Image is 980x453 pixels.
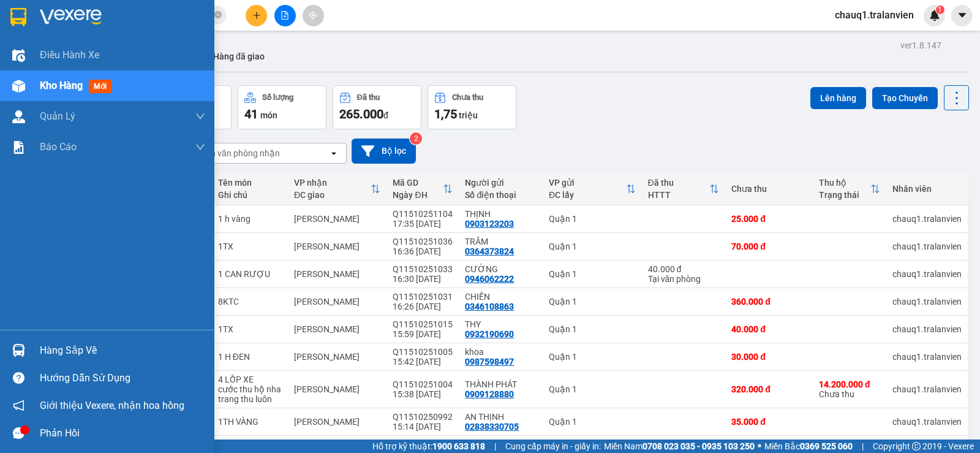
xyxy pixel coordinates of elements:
div: Tên món [218,178,282,188]
div: Quận 1 [549,352,636,362]
sup: 2 [410,132,422,145]
div: ĐC giao [294,190,371,200]
button: Đã thu265.000đ [333,85,421,129]
div: cước thu hộ nha trang thu luôn [218,384,282,404]
div: HOA [465,440,537,449]
div: 1 H ĐEN [218,352,282,362]
div: [PERSON_NAME] [294,269,381,279]
div: 0932190690 [465,329,514,339]
div: Chọn văn phòng nhận [195,147,280,159]
div: 16:30 [DATE] [393,274,453,284]
span: Quản Lý [40,108,75,124]
div: Tại văn phòng [648,274,720,284]
div: chauq1.tralanvien [892,297,962,306]
div: 1TX [218,242,282,251]
div: [PERSON_NAME] [294,214,381,224]
span: plus [252,11,261,20]
th: Toggle SortBy [543,173,642,205]
span: caret-down [957,10,968,21]
button: aim [303,5,324,26]
div: Hướng dẫn sử dụng [40,369,205,387]
div: 40.000 đ [731,324,807,334]
div: Q11510251004 [393,379,453,389]
button: Số lượng41món [238,85,326,129]
button: Tạo Chuyến [872,87,938,109]
span: mới [89,80,111,93]
img: logo.jpg [133,15,162,45]
th: Toggle SortBy [288,173,387,205]
div: VP nhận [294,178,371,188]
div: 17:35 [DATE] [393,219,453,229]
span: triệu [459,110,478,120]
div: ĐC lấy [549,190,626,200]
img: solution-icon [12,141,25,154]
span: 41 [244,107,258,121]
div: Quận 1 [549,269,636,279]
b: Trà Lan Viên [15,79,45,137]
span: Kho hàng [40,80,83,91]
div: Nhân viên [892,184,962,194]
div: Chưa thu [452,93,483,102]
div: Đã thu [357,93,380,102]
div: 25.000 đ [731,214,807,224]
div: khoa [465,347,537,357]
strong: 0708 023 035 - 0935 103 250 [643,441,755,451]
span: aim [309,11,317,20]
div: Quận 1 [549,384,636,394]
div: Quận 1 [549,324,636,334]
div: Người gửi [465,178,537,188]
div: 16:36 [DATE] [393,246,453,256]
div: [PERSON_NAME] [294,242,381,251]
button: Hàng đã giao [203,42,274,71]
b: Trà Lan Viên - Gửi khách hàng [75,18,121,139]
button: Bộ lọc [352,139,416,164]
button: plus [246,5,267,26]
div: Thu hộ [819,178,870,188]
div: 35.000 đ [731,417,807,427]
div: chauq1.tralanvien [892,324,962,334]
div: chauq1.tralanvien [892,214,962,224]
div: 1 h vàng [218,214,282,224]
div: Hàng sắp về [40,341,205,360]
div: Quận 1 [549,297,636,306]
span: đ [383,110,388,120]
div: chauq1.tralanvien [892,384,962,394]
li: (c) 2017 [103,58,168,74]
span: 265.000 [339,107,383,121]
img: warehouse-icon [12,80,25,93]
div: 40.000 đ [648,264,720,274]
div: [PERSON_NAME] [294,324,381,334]
div: Mã GD [393,178,443,188]
div: TRÂM [465,237,537,246]
span: close-circle [214,11,222,18]
div: AN THỊNH [465,412,537,422]
div: 0946062222 [465,274,514,284]
button: Chưa thu1,75 triệu [428,85,516,129]
span: notification [13,400,24,411]
div: Phản hồi [40,424,205,443]
strong: 1900 633 818 [432,441,485,451]
span: 1 [938,6,942,14]
div: 70.000 đ [731,242,807,251]
img: warehouse-icon [12,344,25,357]
div: chauq1.tralanvien [892,417,962,427]
div: Quận 1 [549,242,636,251]
div: Quận 1 [549,417,636,427]
b: [DOMAIN_NAME] [103,47,168,56]
span: Miền Bắc [764,440,853,453]
div: [PERSON_NAME] [294,417,381,427]
span: Cung cấp máy in - giấy in: [505,440,601,453]
div: Số điện thoại [465,190,537,200]
span: down [195,142,205,152]
div: VP gửi [549,178,626,188]
div: chauq1.tralanvien [892,242,962,251]
div: Q11510251031 [393,292,453,302]
span: copyright [912,442,921,451]
div: Trạng thái [819,190,870,200]
div: Q11510250992 [393,412,453,422]
div: Q11510251015 [393,319,453,329]
div: 360.000 đ [731,297,807,306]
div: 02838330705 [465,422,519,432]
div: Chưa thu [731,184,807,194]
span: message [13,427,24,439]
